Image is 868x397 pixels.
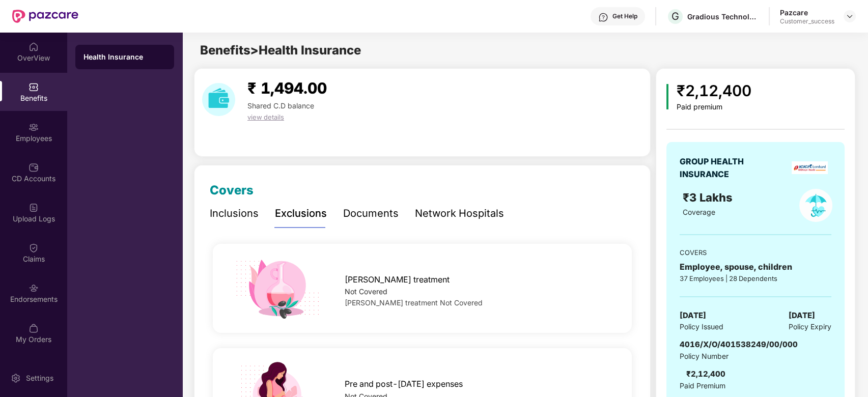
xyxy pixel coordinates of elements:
[83,52,166,62] div: Health Insurance
[247,79,327,97] span: ₹ 1,494.00
[680,321,723,332] span: Policy Issued
[345,273,450,286] span: [PERSON_NAME] treatment
[598,12,608,22] img: svg+xml;base64,PHN2ZyBpZD0iSGVscC0zMngzMiIgeG1sbnM9Imh0dHA6Ly93d3cudzMub3JnLzIwMDAvc3ZnIiB3aWR0aD...
[666,84,669,109] img: icon
[846,12,854,20] img: svg+xml;base64,PHN2ZyBpZD0iRHJvcGRvd24tMzJ4MzIiIHhtbG5zPSJodHRwOi8vd3d3LnczLm9yZy8yMDAwL3N2ZyIgd2...
[202,83,235,116] img: download
[29,122,39,132] img: svg+xml;base64,PHN2ZyBpZD0iRW1wbG95ZWVzIiB4bWxucz0iaHR0cDovL3d3dy53My5vcmcvMjAwMC9zdmciIHdpZHRoPS...
[29,283,39,293] img: svg+xml;base64,PHN2ZyBpZD0iRW5kb3JzZW1lbnRzIiB4bWxucz0iaHR0cDovL3d3dy53My5vcmcvMjAwMC9zdmciIHdpZH...
[792,161,828,174] img: insurerLogo
[687,12,759,21] div: Gradious Technologies Private Limited
[210,206,259,221] div: Inclusions
[11,373,21,383] img: svg+xml;base64,PHN2ZyBpZD0iU2V0dGluZy0yMHgyMCIgeG1sbnM9Imh0dHA6Ly93d3cudzMub3JnLzIwMDAvc3ZnIiB3aW...
[275,206,327,221] div: Exclusions
[680,352,729,360] span: Policy Number
[247,113,284,121] span: view details
[677,103,751,111] div: Paid premium
[680,155,769,181] div: GROUP HEALTH INSURANCE
[247,101,314,110] span: Shared C.D balance
[683,191,736,204] span: ₹3 Lakhs
[680,273,831,283] div: 37 Employees | 28 Dependents
[612,12,637,20] div: Get Help
[29,323,39,333] img: svg+xml;base64,PHN2ZyBpZD0iTXlfT3JkZXJzIiBkYXRhLW5hbWU9Ik15IE9yZGVycyIgeG1sbnM9Imh0dHA6Ly93d3cudz...
[345,298,483,307] span: [PERSON_NAME] treatment Not Covered
[210,183,254,197] span: Covers
[29,203,39,213] img: svg+xml;base64,PHN2ZyBpZD0iVXBsb2FkX0xvZ3MiIGRhdGEtbmFtZT0iVXBsb2FkIExvZ3MiIHhtbG5zPSJodHRwOi8vd3...
[789,309,815,322] span: [DATE]
[232,257,323,320] img: icon
[680,261,831,273] div: Employee, spouse, children
[29,42,39,52] img: svg+xml;base64,PHN2ZyBpZD0iSG9tZSIgeG1sbnM9Imh0dHA6Ly93d3cudzMub3JnLzIwMDAvc3ZnIiB3aWR0aD0iMjAiIG...
[789,321,831,332] span: Policy Expiry
[680,339,798,349] span: 4016/X/O/401538249/00/000
[671,10,679,22] span: G
[343,206,399,221] div: Documents
[680,380,725,391] span: Paid Premium
[780,17,834,25] div: Customer_success
[677,79,751,103] div: ₹2,12,400
[29,82,39,92] img: svg+xml;base64,PHN2ZyBpZD0iQmVuZWZpdHMiIHhtbG5zPSJodHRwOi8vd3d3LnczLm9yZy8yMDAwL3N2ZyIgd2lkdGg9Ij...
[686,368,725,380] div: ₹2,12,400
[23,373,57,383] div: Settings
[345,286,613,297] div: Not Covered
[680,247,831,258] div: COVERS
[780,8,834,17] div: Pazcare
[683,208,715,216] span: Coverage
[29,243,39,253] img: svg+xml;base64,PHN2ZyBpZD0iQ2xhaW0iIHhtbG5zPSJodHRwOi8vd3d3LnczLm9yZy8yMDAwL3N2ZyIgd2lkdGg9IjIwIi...
[12,10,78,23] img: New Pazcare Logo
[799,189,832,222] img: policyIcon
[29,162,39,173] img: svg+xml;base64,PHN2ZyBpZD0iQ0RfQWNjb3VudHMiIGRhdGEtbmFtZT0iQ0QgQWNjb3VudHMiIHhtbG5zPSJodHRwOi8vd3...
[680,309,706,322] span: [DATE]
[345,378,463,390] span: Pre and post-[DATE] expenses
[200,43,361,58] span: Benefits > Health Insurance
[415,206,504,221] div: Network Hospitals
